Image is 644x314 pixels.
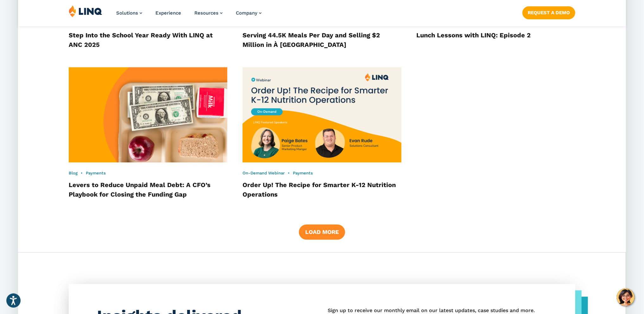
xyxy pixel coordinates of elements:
a: Step Into the School Year Ready With LINQ at ANC 2025 [69,31,213,48]
a: Lunch Lessons with LINQ: Episode 2 [417,31,531,39]
a: Blog [69,171,78,175]
a: Company [236,10,262,16]
button: Hello, have a question? Let’s chat. [617,288,635,306]
a: Experience [155,10,181,16]
a: Levers to Reduce Unpaid Meal Debt: A CFO’s Playbook for Closing the Funding Gap [69,181,211,198]
a: Resources [194,10,223,16]
span: Company [236,10,257,16]
a: Solutions [116,10,142,16]
a: Payments [293,171,313,175]
a: Serving 44.5K Meals Per Day and Selling $2 Million in À [GEOGRAPHIC_DATA] [243,31,380,48]
button: Load More [299,224,345,240]
div: • [69,170,227,176]
span: Solutions [116,10,138,16]
a: Order Up! The Recipe for Smarter K-12 Nutrition Operations [243,181,396,198]
span: Resources [194,10,218,16]
nav: Button Navigation [522,5,575,19]
img: LINQ | K‑12 Software [69,5,102,17]
a: Request a Demo [522,6,575,19]
nav: Primary Navigation [116,5,262,26]
a: Payments [86,171,106,175]
a: On-Demand Webinar [243,171,285,175]
div: • [243,170,401,176]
